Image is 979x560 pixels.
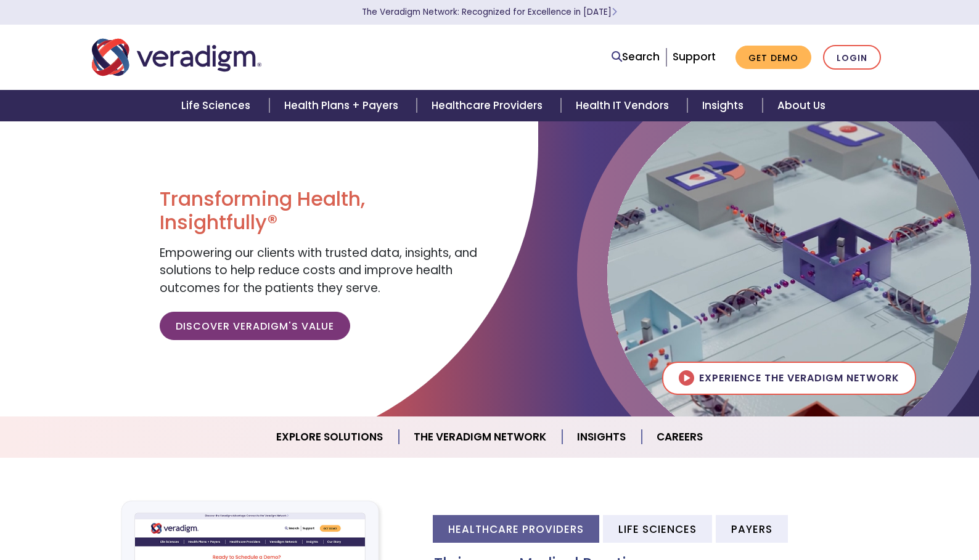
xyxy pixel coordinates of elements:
[561,90,687,121] a: Health IT Vendors
[642,421,718,453] a: Careers
[269,90,417,121] a: Health Plans + Payers
[261,421,399,453] a: Explore Solutions
[166,90,269,121] a: Life Sciences
[735,46,811,70] a: Get Demo
[673,49,716,64] a: Support
[362,6,617,18] a: The Veradigm Network: Recognized for Excellence in [DATE]Learn More
[612,49,660,65] a: Search
[160,187,480,235] h1: Transforming Health, Insightfully®
[92,37,261,78] img: Veradigm logo
[433,515,599,543] li: Healthcare Providers
[763,90,840,121] a: About Us
[562,421,642,453] a: Insights
[603,515,712,543] li: Life Sciences
[716,515,788,543] li: Payers
[160,312,350,340] a: Discover Veradigm's Value
[399,421,562,453] a: The Veradigm Network
[823,45,881,70] a: Login
[417,90,561,121] a: Healthcare Providers
[687,90,762,121] a: Insights
[160,245,477,296] span: Empowering our clients with trusted data, insights, and solutions to help reduce costs and improv...
[612,6,617,18] span: Learn More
